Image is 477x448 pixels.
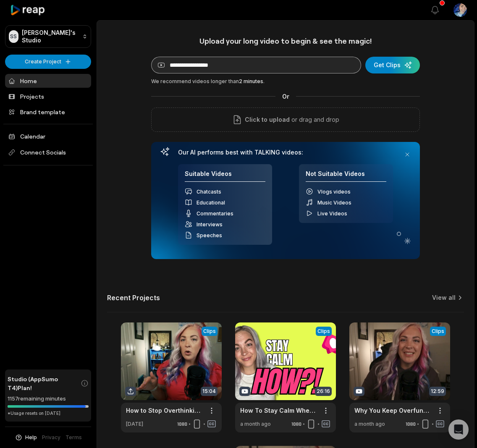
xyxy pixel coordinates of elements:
a: Why You Keep Overfunctioning in Relationships (And the Need You’re Chasing) [354,406,432,415]
h4: Suitable Videos [185,170,265,182]
button: Help [15,434,37,441]
a: How To Stay Calm When Your Kid Loses It! Why Gentle Parenting Doesn’t Work [240,406,317,415]
h2: Recent Projects [107,293,160,302]
span: Or [275,92,296,101]
span: Educational [197,199,225,206]
a: Projects [5,89,91,103]
div: *Usage resets on [DATE] [8,410,89,417]
button: Create Project [5,55,91,69]
a: Home [5,74,91,88]
span: Speeches [197,232,222,238]
div: SS [9,30,18,43]
span: Vlogs videos [317,189,351,195]
button: Get Clips [365,57,420,73]
span: Help [25,434,37,441]
h4: Not Suitable Videos [306,170,386,182]
a: How to Stop Overthinking After a Date & Actually Enjoy It [126,406,203,415]
span: Commentaries [197,210,233,217]
a: View all [432,293,456,302]
div: 1157 remaining minutes [8,395,89,403]
div: Open Intercom Messenger [448,419,469,440]
a: Brand template [5,105,91,119]
h1: Upload your long video to begin & see the magic! [151,36,420,46]
h3: Our AI performs best with TALKING videos: [178,149,393,156]
p: [PERSON_NAME]'s Studio [22,29,79,44]
a: Terms [66,434,82,441]
div: We recommend videos longer than . [151,78,420,85]
a: Privacy [42,434,60,441]
span: Click to upload [245,115,290,125]
span: Music Videos [317,199,351,206]
span: Studio (AppSumo T4) Plan! [8,375,81,392]
span: 2 minutes [239,78,263,84]
span: Interviews [197,221,223,228]
span: Chatcasts [197,189,221,195]
span: Connect Socials [5,145,91,160]
a: Calendar [5,129,91,143]
p: or drag and drop [290,115,339,125]
span: Live Videos [317,210,347,217]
